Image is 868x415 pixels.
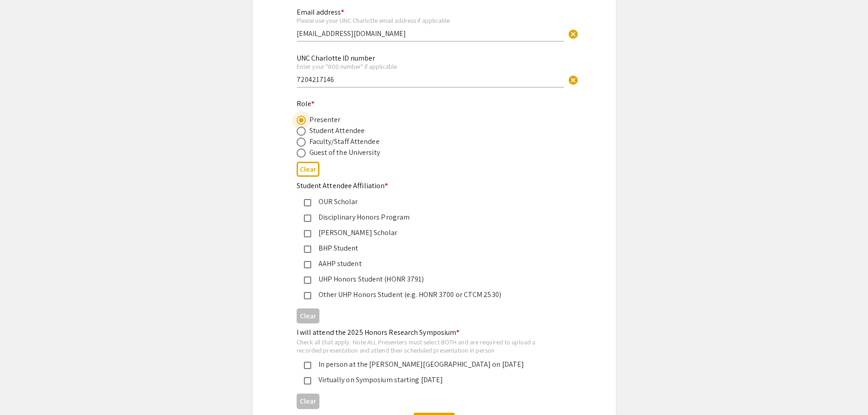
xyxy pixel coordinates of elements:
div: Please use your UNC Charlotte email address if applicable [297,16,564,25]
mat-label: Email address [297,7,344,17]
div: Disciplinary Honors Program [311,212,550,223]
span: cancel [568,75,579,86]
div: Enter your "800 number" if applicable [297,62,564,71]
button: Clear [564,71,582,89]
div: Presenter [309,114,341,125]
mat-label: Student Attendee Affiliation [297,181,388,190]
div: Faculty/Staff Attendee [309,136,380,147]
div: Check all that apply. Note ALL Presenters must select BOTH and are required to upload a recorded ... [297,338,557,354]
div: In person at the [PERSON_NAME][GEOGRAPHIC_DATA] on [DATE] [311,359,550,370]
div: Other UHP Honors Student (e.g. HONR 3700 or CTCM 2530) [311,289,550,300]
span: cancel [568,29,579,40]
button: Clear [297,308,319,323]
div: Student Attendee [309,125,365,136]
iframe: Chat [7,374,39,408]
input: Type Here [297,29,564,38]
mat-label: Role [297,99,315,108]
button: Clear [297,162,319,177]
mat-label: UNC Charlotte ID number [297,53,375,63]
div: [PERSON_NAME] Scholar [311,227,550,238]
div: OUR Scholar [311,196,550,207]
button: Clear [564,25,582,43]
div: UHP Honors Student (HONR 3791) [311,274,550,285]
div: BHP Student [311,243,550,254]
div: AAHP student [311,258,550,269]
input: Type Here [297,75,564,84]
div: Guest of the University [309,147,380,158]
div: Virtually on Symposium starting [DATE] [311,374,550,385]
button: Clear [297,394,319,409]
mat-label: I will attend the 2025 Honors Research Symposium [297,328,460,337]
